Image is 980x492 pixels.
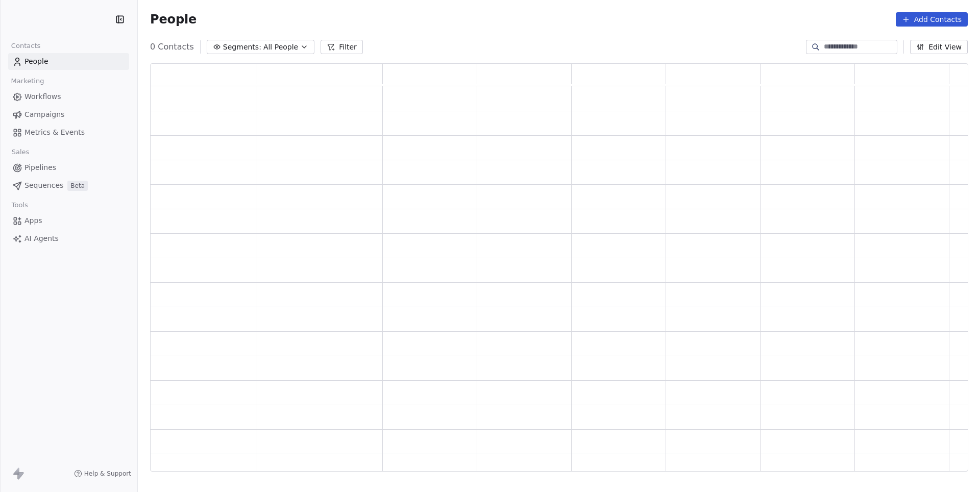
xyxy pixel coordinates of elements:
[24,233,59,244] span: AI Agents
[8,88,129,105] a: Workflows
[8,106,129,123] a: Campaigns
[7,198,32,213] span: Tools
[84,470,131,478] span: Help & Support
[223,42,261,53] span: Segments:
[74,470,131,478] a: Help & Support
[7,38,45,54] span: Contacts
[24,91,61,102] span: Workflows
[8,230,129,247] a: AI Agents
[24,127,85,138] span: Metrics & Events
[24,162,56,173] span: Pipelines
[8,177,129,194] a: SequencesBeta
[24,215,42,226] span: Apps
[896,12,968,27] button: Add Contacts
[8,124,129,141] a: Metrics & Events
[910,40,968,54] button: Edit View
[67,181,88,191] span: Beta
[8,212,129,229] a: Apps
[24,180,63,191] span: Sequences
[8,53,129,70] a: People
[263,42,298,53] span: All People
[7,73,48,89] span: Marketing
[8,159,129,176] a: Pipelines
[150,12,197,27] span: People
[150,41,194,53] span: 0 Contacts
[24,56,48,67] span: People
[24,109,64,120] span: Campaigns
[321,40,363,54] button: Filter
[7,144,34,160] span: Sales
